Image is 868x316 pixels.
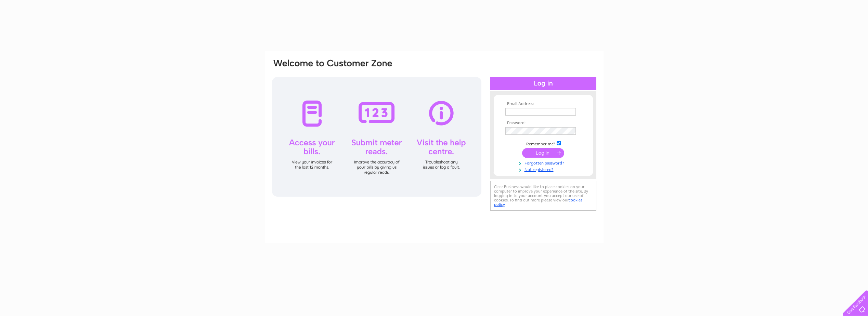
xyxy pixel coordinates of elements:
a: Not registered? [505,166,583,172]
a: cookies policy [494,198,582,207]
td: Remember me? [504,140,583,147]
a: Forgotten password? [505,159,583,166]
th: Password: [504,121,583,126]
th: Email Address: [504,102,583,106]
div: Clear Business would like to place cookies on your computer to improve your experience of the sit... [490,181,596,211]
input: Submit [522,148,564,158]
